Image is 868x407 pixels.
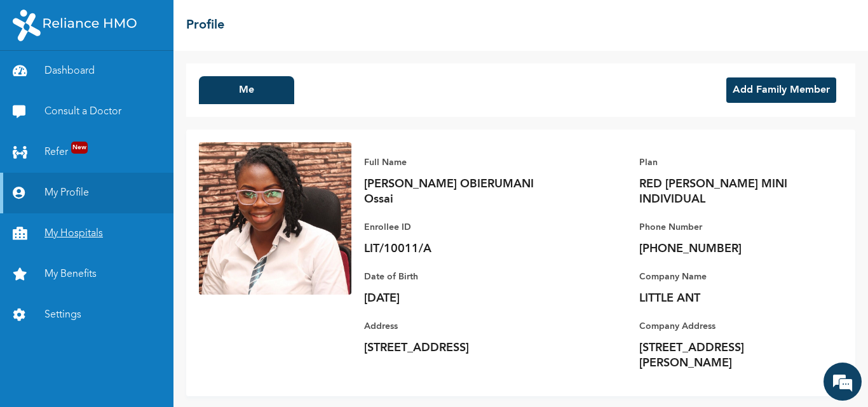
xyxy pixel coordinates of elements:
img: photo.ls [21,181,48,212]
div: 1 hour ago [201,241,233,255]
p: [PERSON_NAME] OBIERUMANI Ossai [364,177,542,207]
img: photo.ls [21,236,48,267]
p: LIT/10011/A [364,241,542,257]
p: [PHONE_NUMBER] [639,241,817,257]
span: [PERSON_NAME] Mobile Assistant [63,235,183,252]
button: Me [199,76,294,104]
div: FAQs [125,340,243,380]
p: Address [364,319,542,334]
span: [PERSON_NAME] Mobile Assistant [63,180,183,197]
p: Enrollee ID [364,220,542,235]
em: Just now [206,131,233,140]
img: RelianceHMO's Logo [13,10,137,41]
p: Company Address [639,319,817,334]
p: Full Name [364,155,542,170]
p: RED [PERSON_NAME] MINI INDIVIDUAL [639,177,817,207]
span: New [71,142,88,154]
div: See more options [63,253,223,267]
p: Company Name [639,269,817,284]
p: LITTLE ANT [639,291,817,306]
div: 8 mins ago [200,186,233,201]
div: Minimize live chat window [208,6,239,37]
p: Plan [639,155,817,170]
p: Date of Birth [364,269,542,284]
p: [DATE] [364,291,542,306]
span: [PERSON_NAME] Mobile Assistant [63,126,183,143]
h2: Profile [186,16,224,35]
img: Enrollee [199,142,351,295]
img: d_794563401_operators_776852000003600039 [21,126,48,157]
span: Conversation [6,363,125,372]
span: [PERSON_NAME] Mobile Assistant [63,290,183,307]
p: [STREET_ADDRESS] [364,340,542,356]
div: See more options [63,307,223,322]
button: Add Family Member [726,77,836,103]
p: [STREET_ADDRESS][PERSON_NAME] [639,340,817,371]
p: Phone Number [639,220,817,235]
img: photo.ls [21,290,48,321]
div: Medication Delay [63,197,223,212]
div: Conversation(s) [66,71,214,88]
div: 2 hours ago [198,296,233,310]
p: What type of delay are you experiencing? [63,143,223,157]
